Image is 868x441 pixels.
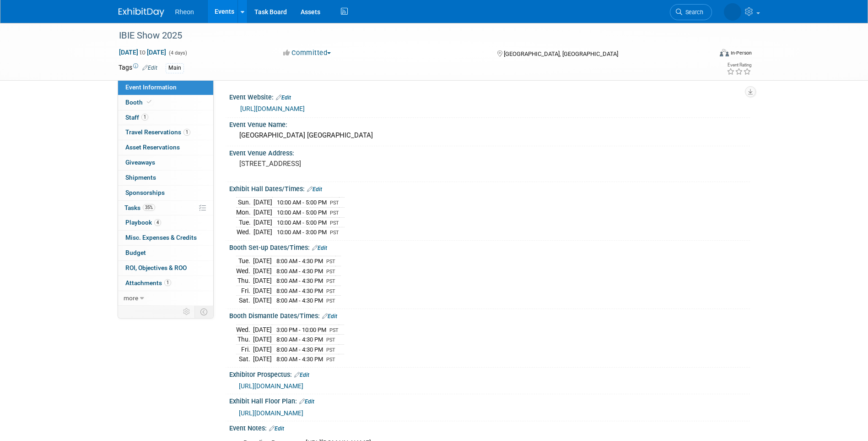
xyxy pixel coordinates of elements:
td: [DATE] [253,256,272,266]
a: Edit [142,65,157,71]
a: Booth [118,95,213,110]
a: Travel Reservations1 [118,125,213,140]
span: Rheon [175,8,194,16]
span: 35% [143,204,155,211]
span: PST [330,200,339,206]
span: more [124,294,138,302]
a: Shipments [118,171,213,185]
a: Edit [294,372,309,378]
td: [DATE] [253,266,272,276]
span: 8:00 AM - 4:30 PM [276,346,323,353]
span: Event Information [125,83,177,91]
td: Tags [119,63,157,73]
a: [URL][DOMAIN_NAME] [240,105,305,112]
span: PST [326,298,335,304]
a: Edit [312,245,327,251]
span: 10:00 AM - 3:00 PM [277,229,327,236]
a: Event Information [118,80,213,95]
td: [DATE] [253,276,272,286]
a: Giveaways [118,155,213,170]
a: Staff1 [118,110,213,125]
td: Sun. [236,198,253,208]
span: Playbook [125,219,161,226]
td: [DATE] [253,296,272,305]
span: to [138,49,147,56]
a: Asset Reservations [118,140,213,155]
td: Wed. [236,325,253,335]
span: PST [330,230,339,236]
span: Attachments [125,279,171,287]
td: Fri. [236,286,253,296]
td: [DATE] [253,286,272,296]
div: [GEOGRAPHIC_DATA] [GEOGRAPHIC_DATA] [236,128,743,143]
div: Event Notes: [229,421,750,433]
span: 8:00 AM - 4:30 PM [276,356,323,363]
span: Tasks [124,204,155,211]
div: Booth Dismantle Dates/Times: [229,309,750,321]
td: Personalize Event Tab Strip [179,306,195,318]
span: 8:00 AM - 4:30 PM [276,277,323,284]
td: [DATE] [253,198,272,208]
span: 4 [154,219,161,226]
span: 3:00 PM - 10:00 PM [276,326,326,333]
td: Sat. [236,354,253,364]
span: 8:00 AM - 4:30 PM [276,336,323,343]
span: Search [682,9,703,16]
div: In-Person [730,50,752,56]
button: Committed [280,48,334,58]
span: 8:00 AM - 4:30 PM [276,258,323,265]
td: [DATE] [253,325,272,335]
span: 8:00 AM - 4:30 PM [276,287,323,294]
span: PST [326,357,335,363]
td: [DATE] [253,208,272,218]
img: ExhibitDay [119,8,164,17]
span: PST [326,278,335,284]
div: Main [166,63,184,73]
span: [GEOGRAPHIC_DATA], [GEOGRAPHIC_DATA] [504,50,618,57]
span: ROI, Objectives & ROO [125,264,187,271]
td: [DATE] [253,344,272,354]
td: Mon. [236,208,253,218]
span: 10:00 AM - 5:00 PM [277,219,327,226]
span: 1 [183,129,190,136]
a: Edit [269,425,284,432]
span: Booth [125,99,153,106]
a: Edit [322,313,337,320]
a: Misc. Expenses & Credits [118,231,213,245]
span: 10:00 AM - 5:00 PM [277,209,327,216]
span: (4 days) [168,50,187,56]
span: [URL][DOMAIN_NAME] [239,409,303,417]
td: Wed. [236,227,253,237]
td: Sat. [236,296,253,305]
i: Booth reservation complete [147,99,151,105]
span: PST [326,337,335,343]
a: Edit [307,186,322,193]
div: Event Website: [229,90,750,102]
span: Travel Reservations [125,128,190,136]
span: PST [330,210,339,216]
div: Event Venue Name: [229,118,750,129]
a: Playbook4 [118,215,213,230]
td: Tue. [236,256,253,266]
span: Sponsorships [125,189,165,196]
span: [DATE] [DATE] [119,48,167,56]
span: 1 [141,114,148,121]
a: Edit [276,94,291,101]
td: Thu. [236,276,253,286]
a: Search [670,4,712,20]
div: Exhibitor Prospectus: [229,368,750,380]
span: 1 [164,279,171,286]
td: Wed. [236,266,253,276]
a: Sponsorships [118,186,213,200]
div: Event Rating [727,63,751,67]
span: Misc. Expenses & Credits [125,234,197,241]
img: Format-Inperson.png [720,49,729,56]
a: [URL][DOMAIN_NAME] [239,382,303,390]
td: Tue. [236,217,253,227]
span: Staff [125,114,148,121]
div: IBIE Show 2025 [116,28,698,44]
pre: [STREET_ADDRESS] [239,160,436,168]
span: PST [326,259,335,265]
a: Edit [299,398,314,405]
